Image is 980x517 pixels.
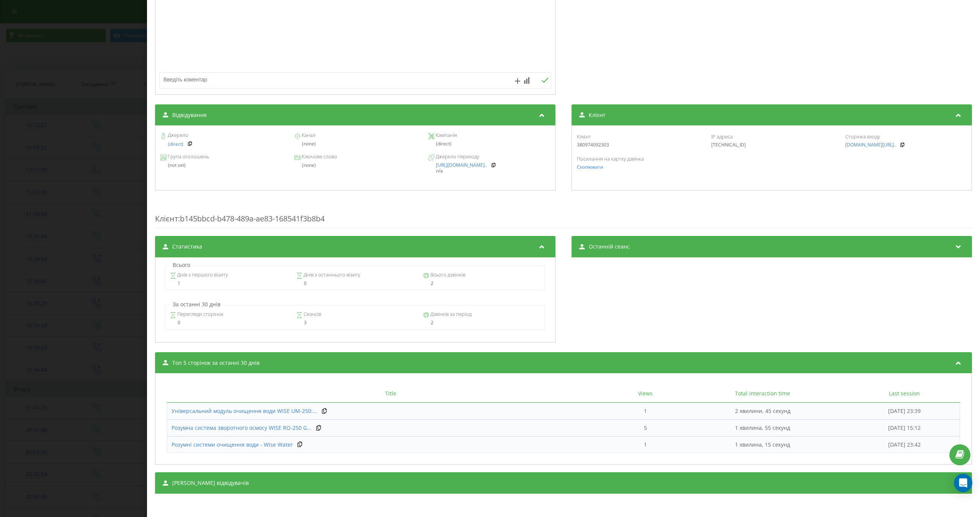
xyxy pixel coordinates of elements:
span: Клієнт [577,133,591,140]
div: Open Intercom Messenger [954,474,972,492]
span: Клієнт [155,213,178,224]
div: 2 [423,281,541,286]
span: Днів з останнього візиту [302,271,360,279]
td: 1 [614,403,676,419]
span: Всього дзвінків [429,271,465,279]
span: Сторінка входу [845,133,880,140]
span: Відвідування [172,111,207,119]
div: 0 [170,320,287,325]
td: 1 хвилина, 55 секунд [676,419,849,436]
div: 2 [423,320,541,325]
div: (not set) [160,163,282,168]
span: Кампанія [434,132,457,139]
span: [PERSON_NAME] відвідувачів [172,479,249,487]
div: 0 [296,281,414,286]
div: 380974092303 [577,142,698,148]
div: : b145bbcd-b478-489a-ae83-168541f3b8b4 [155,198,972,228]
div: n/a [428,163,550,174]
span: Джерело [167,132,188,139]
span: Джерело переходу [434,153,479,161]
td: [DATE] 23:42 [849,436,960,453]
span: Статистика [172,243,202,250]
td: 5 [614,419,676,436]
td: [DATE] 15:12 [849,419,960,436]
div: (none) [294,141,416,146]
span: IP адреса [711,133,733,140]
a: (direct) [168,141,183,147]
th: Last session [849,385,960,403]
span: [URL][DOMAIN_NAME].. [436,162,487,168]
span: Днів з першого візиту [176,271,228,279]
th: Title [167,385,614,403]
div: 3 [296,320,414,325]
th: Views [614,385,676,403]
span: Останній сеанс [589,243,630,250]
a: Розумні системи очищення води - Wise Water [171,441,293,449]
div: [TECHNICAL_ID] [711,142,833,148]
a: Розумна система зворотного осмосу WISE RO-250 G... [171,424,312,432]
th: Total interaction time [676,385,849,403]
a: Універсальний модуль очищення води WISE UM-250:... [171,407,317,415]
span: Посилання на картку дзвінка [577,155,644,162]
span: Перегляди сторінок [176,311,224,318]
div: 1 [170,281,287,286]
span: Сеансів [302,311,321,318]
a: [URL][DOMAIN_NAME].. [436,163,487,168]
div: (direct) [428,141,550,146]
span: Клієнт [589,111,606,119]
td: 2 хвилини, 45 секунд [676,403,849,419]
span: Група оголошень [167,153,209,161]
div: (none) [294,163,416,168]
span: [DOMAIN_NAME][URL].. [845,141,896,148]
span: Канал [301,132,315,139]
span: Топ 5 сторінок за останні 30 днів [172,359,260,367]
span: Дзвінків за період [429,311,472,318]
td: 1 хвилина, 15 секунд [676,436,849,453]
a: [DOMAIN_NAME][URL].. [845,142,896,148]
p: За останні 30 днів [171,301,222,308]
span: Розумні системи очищення води - Wise Water [171,441,293,448]
td: 1 [614,436,676,453]
span: Ключове слово [301,153,337,161]
span: Скопіювати [577,164,603,170]
p: Всього [171,261,192,269]
td: [DATE] 23:39 [849,403,960,419]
